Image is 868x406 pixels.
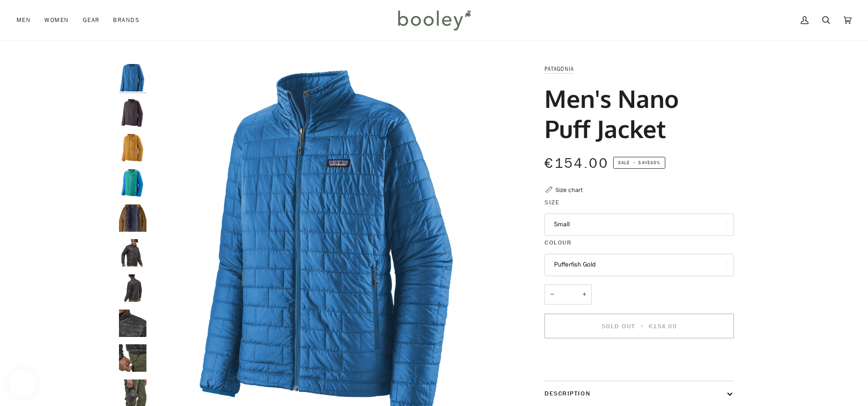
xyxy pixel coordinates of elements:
[638,322,647,331] span: •
[618,159,630,166] span: Sale
[119,64,146,91] img: Patagonia Men's Nano Puff Jacket Endless Blue - Booley Galway
[545,284,592,305] input: Quantity
[83,16,100,25] span: Gear
[602,322,635,331] span: Sold Out
[577,284,592,305] button: +
[113,16,140,25] span: Brands
[545,214,734,236] button: Small
[649,322,677,331] span: €154.00
[394,7,474,33] img: Booley
[9,369,37,397] iframe: Button to open loyalty program pop-up
[119,344,146,372] img: Patagonia Men's Nano Puff Jacket Black - Booley Galway
[545,154,609,173] span: €154.00
[650,159,660,166] span: 30%
[545,254,734,276] button: Pufferfish Gold
[631,159,638,166] em: •
[545,314,734,338] button: Sold Out • €154.00
[119,274,146,302] img: Patagonia Men's Nano Puff Jacket Black - Booley Galway
[545,381,734,406] button: Description
[545,65,574,73] a: Patagonia
[44,16,69,25] span: Women
[613,157,665,169] span: Save
[119,99,146,127] img: Patagonia Men's Nano Puff Jacket Obsidian Plum - Booley Galway
[545,83,727,144] h1: Men's Nano Puff Jacket
[119,169,146,197] img: Patagonia Men's Nano Puff Jacket Subtidal Blue - Booley Galway
[555,185,582,195] div: Size chart
[119,310,146,337] img: Patagonia Men's Nano Puff Jacket Black - Booley Galway
[545,198,560,207] span: Size
[119,134,146,161] img: Patagonia Men's Nano Puff Jacket Pufferfish Gold - Booley Galway
[16,16,31,25] span: Men
[545,238,571,247] span: Colour
[119,204,146,232] img: Patagonia Men's Nano Puff Jacket Coriander Brown / River Delta Multi / Smolder Blue - booley Galway
[119,239,146,267] img: Patagonia Men's Nano Puff Jacket Black - Booley Galway
[545,284,559,305] button: −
